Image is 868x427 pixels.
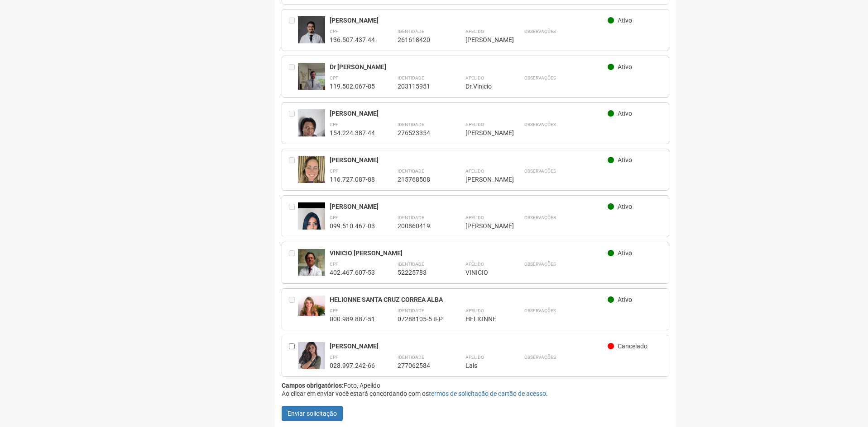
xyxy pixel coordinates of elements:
[330,355,338,360] strong: CPF
[330,36,375,44] div: 136.507.437-44
[618,296,632,303] span: Ativo
[330,29,338,34] strong: CPF
[398,222,443,230] div: 200860419
[330,109,608,117] div: [PERSON_NAME]
[330,215,338,220] strong: CPF
[330,222,375,230] div: 099.510.467-03
[330,122,338,127] strong: CPF
[618,203,632,210] span: Ativo
[289,156,298,183] div: Entre em contato com a Aministração para solicitar o cancelamento ou 2a via
[398,315,443,323] div: 07288105-5 IFP
[282,382,344,389] strong: Campos obrigatórios:
[330,169,338,174] strong: CPF
[330,156,608,164] div: [PERSON_NAME]
[398,75,424,80] strong: Identidade
[465,222,502,230] div: [PERSON_NAME]
[465,361,502,370] div: Lais
[298,16,325,57] img: user.jpg
[289,109,298,137] div: Entre em contato com a Aministração para solicitar o cancelamento ou 2a via
[398,215,424,220] strong: Identidade
[465,75,484,80] strong: Apelido
[289,16,298,44] div: Entre em contato com a Aministração para solicitar o cancelamento ou 2a via
[330,75,338,80] strong: CPF
[465,268,502,277] div: VINICIO
[298,202,325,261] img: user.jpg
[330,129,375,137] div: 154.224.387-44
[289,296,298,323] div: Entre em contato com a Aministração para solicitar o cancelamento ou 2a via
[465,215,484,220] strong: Apelido
[398,262,424,267] strong: Identidade
[330,315,375,323] div: 000.989.887-51
[524,308,556,313] strong: Observações
[618,156,632,164] span: Ativo
[330,342,608,350] div: [PERSON_NAME]
[465,175,502,183] div: [PERSON_NAME]
[289,202,298,230] div: Entre em contato com a Aministração para solicitar o cancelamento ou 2a via
[330,202,608,211] div: [PERSON_NAME]
[524,75,556,80] strong: Observações
[298,156,325,204] img: user.jpg
[398,129,443,137] div: 276523354
[398,122,424,127] strong: Identidade
[398,169,424,174] strong: Identidade
[618,17,632,24] span: Ativo
[465,129,502,137] div: [PERSON_NAME]
[465,169,484,174] strong: Apelido
[618,110,632,117] span: Ativo
[429,390,546,397] a: termos de solicitação de cartão de acesso
[330,82,375,90] div: 119.502.067-85
[398,29,424,34] strong: Identidade
[330,63,608,71] div: Dr [PERSON_NAME]
[330,308,338,313] strong: CPF
[398,361,443,370] div: 277062584
[298,296,325,316] img: user.jpg
[330,249,608,257] div: VINICIO [PERSON_NAME]
[524,29,556,34] strong: Observações
[398,308,424,313] strong: Identidade
[465,315,502,323] div: HELIONNE
[398,355,424,360] strong: Identidade
[398,175,443,183] div: 215768508
[289,249,298,277] div: Entre em contato com a Aministração para solicitar o cancelamento ou 2a via
[524,169,556,174] strong: Observações
[398,268,443,277] div: 52225783
[398,36,443,44] div: 261618420
[330,268,375,277] div: 402.467.607-53
[618,63,632,70] span: Ativo
[282,389,670,398] div: Ao clicar em enviar você estará concordando com os .
[298,342,325,375] img: user.jpg
[524,355,556,360] strong: Observações
[330,361,375,370] div: 028.997.242-66
[282,406,343,421] button: Enviar solicitação
[465,122,484,127] strong: Apelido
[398,82,443,90] div: 203115951
[618,343,647,350] span: Cancelado
[330,16,608,24] div: [PERSON_NAME]
[298,249,325,282] img: user.jpg
[465,82,502,90] div: Dr.Vinicio
[330,296,608,304] div: HELIONNE SANTA CRUZ CORREA ALBA
[465,308,484,313] strong: Apelido
[298,63,325,90] img: user.jpg
[465,355,484,360] strong: Apelido
[524,122,556,127] strong: Observações
[330,175,375,183] div: 116.727.087-88
[524,215,556,220] strong: Observações
[618,249,632,257] span: Ativo
[282,381,670,389] div: Foto, Apelido
[465,262,484,267] strong: Apelido
[330,262,338,267] strong: CPF
[465,29,484,34] strong: Apelido
[298,109,325,157] img: user.jpg
[289,63,298,90] div: Entre em contato com a Aministração para solicitar o cancelamento ou 2a via
[465,36,502,44] div: [PERSON_NAME]
[524,262,556,267] strong: Observações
